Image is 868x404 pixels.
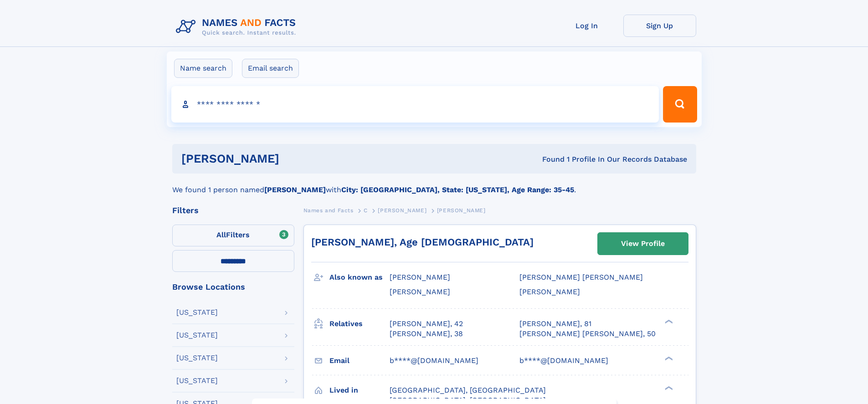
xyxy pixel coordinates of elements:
[364,205,368,216] a: C
[329,316,390,332] h3: Relatives
[519,273,643,281] span: [PERSON_NAME] [PERSON_NAME]
[378,207,426,214] span: [PERSON_NAME]
[176,377,218,384] div: [US_STATE]
[181,153,411,164] h1: [PERSON_NAME]
[341,185,574,194] b: City: [GEOGRAPHIC_DATA], State: [US_STATE], Age Range: 35-45
[172,225,294,246] label: Filters
[390,287,450,296] span: [PERSON_NAME]
[519,287,580,296] span: [PERSON_NAME]
[311,236,534,248] a: [PERSON_NAME], Age [DEMOGRAPHIC_DATA]
[663,86,697,123] button: Search Button
[663,385,673,391] div: ❯
[364,207,368,214] span: C
[264,185,326,194] b: [PERSON_NAME]
[390,273,450,281] span: [PERSON_NAME]
[329,353,390,368] h3: Email
[172,15,303,39] img: Logo Names and Facts
[172,283,294,291] div: Browse Locations
[171,86,659,123] input: search input
[378,205,426,216] a: [PERSON_NAME]
[390,329,463,339] a: [PERSON_NAME], 38
[172,206,294,215] div: Filters
[303,205,354,216] a: Names and Facts
[390,319,463,329] a: [PERSON_NAME], 42
[176,309,218,316] div: [US_STATE]
[329,270,390,285] h3: Also known as
[663,318,673,324] div: ❯
[174,59,232,78] label: Name search
[519,329,656,339] a: [PERSON_NAME] [PERSON_NAME], 50
[663,355,673,361] div: ❯
[176,332,218,339] div: [US_STATE]
[621,233,665,254] div: View Profile
[623,15,696,37] a: Sign Up
[216,230,226,239] span: All
[176,354,218,362] div: [US_STATE]
[437,207,486,214] span: [PERSON_NAME]
[598,233,688,255] a: View Profile
[519,319,591,329] a: [PERSON_NAME], 81
[242,59,299,78] label: Email search
[172,174,696,195] div: We found 1 person named with .
[390,386,546,394] span: [GEOGRAPHIC_DATA], [GEOGRAPHIC_DATA]
[550,15,623,37] a: Log In
[329,383,390,398] h3: Lived in
[411,154,687,164] div: Found 1 Profile In Our Records Database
